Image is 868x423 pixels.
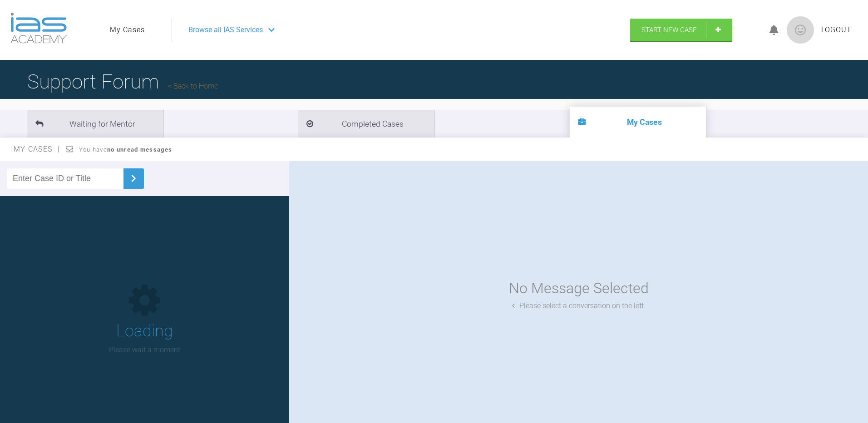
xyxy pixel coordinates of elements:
[27,66,218,98] h1: Support Forum
[79,146,172,153] span: You have
[821,24,852,36] a: Logout
[188,24,263,36] span: Browse all IAS Services
[107,146,172,153] strong: no unread messages
[7,168,123,189] input: Enter Case ID or Title
[126,171,141,186] img: chevronRight.28bd32b0.svg
[110,24,145,36] a: My Cases
[109,344,180,356] p: Please wait a moment
[168,82,218,90] a: Back to Home
[116,318,173,344] h1: Loading
[787,16,814,44] img: profile.png
[570,107,706,138] li: My Cases
[641,26,697,34] span: Start New Case
[512,300,646,312] div: Please select a conversation on the left.
[630,19,732,41] a: Start New Case
[14,145,60,153] span: My Cases
[27,110,163,138] li: Waiting for Mentor
[509,277,649,300] div: No Message Selected
[298,110,434,138] li: Completed Cases
[10,13,67,44] img: logo-light.3e3ef733.png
